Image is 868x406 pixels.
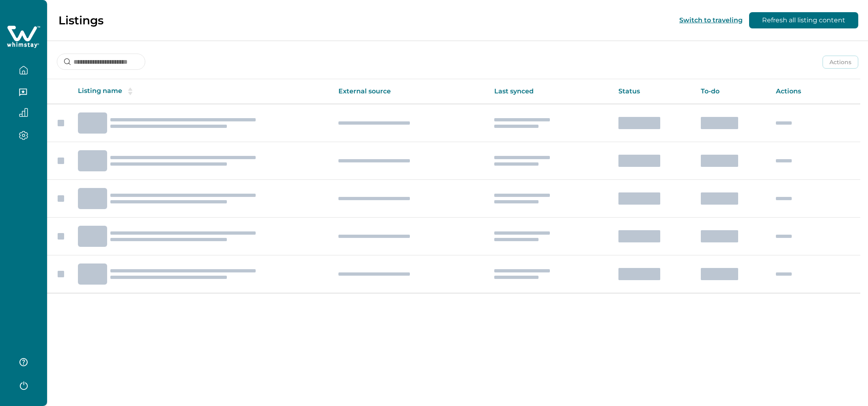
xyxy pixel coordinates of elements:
[823,56,858,69] button: Actions
[488,79,612,104] th: Last synced
[122,87,138,95] button: sorting
[612,79,694,104] th: Status
[769,79,860,104] th: Actions
[332,79,487,104] th: External source
[71,79,332,104] th: Listing name
[58,13,103,27] p: Listings
[749,12,858,28] button: Refresh all listing content
[694,79,770,104] th: To-do
[679,16,743,24] button: Switch to traveling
